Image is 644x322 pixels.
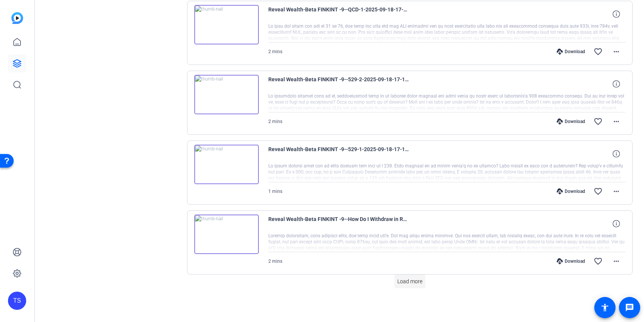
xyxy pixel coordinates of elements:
span: 2 mins [268,119,282,124]
mat-icon: favorite_border [594,257,603,266]
mat-icon: more_horiz [612,187,621,196]
div: Download [553,188,589,194]
mat-icon: more_horiz [612,117,621,126]
span: 2 mins [268,259,282,264]
img: thumb-nail [194,75,259,114]
span: Reveal Wealth-Beta FINKINT -9--529-1-2025-09-18-17-11-16-941-0 [268,145,409,163]
div: Download [553,118,589,125]
span: Reveal Wealth-Beta FINKINT -9--How Do I Withdraw in Retirement-1-2025-09-18-17-00-08-490-0 [268,215,409,233]
span: Reveal Wealth-Beta FINKINT -9--QCD-1-2025-09-18-17-17-10-674-0 [268,5,409,23]
img: thumb-nail [194,5,259,44]
mat-icon: favorite_border [594,187,603,196]
div: TS [8,292,26,310]
mat-icon: more_horiz [612,47,621,56]
img: thumb-nail [194,145,259,184]
span: 1 mins [268,189,282,194]
img: blue-gradient.svg [11,12,23,24]
span: Load more [397,278,422,286]
mat-icon: accessibility [600,303,609,312]
div: Download [553,49,589,55]
button: Load more [394,275,425,288]
mat-icon: favorite_border [594,47,603,56]
span: Reveal Wealth-Beta FINKINT -9--529-2-2025-09-18-17-13-17-074-0 [268,75,409,93]
div: Download [553,258,589,264]
img: thumb-nail [194,215,259,254]
span: 2 mins [268,49,282,54]
mat-icon: more_horiz [612,257,621,266]
mat-icon: message [625,303,634,312]
mat-icon: favorite_border [594,117,603,126]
